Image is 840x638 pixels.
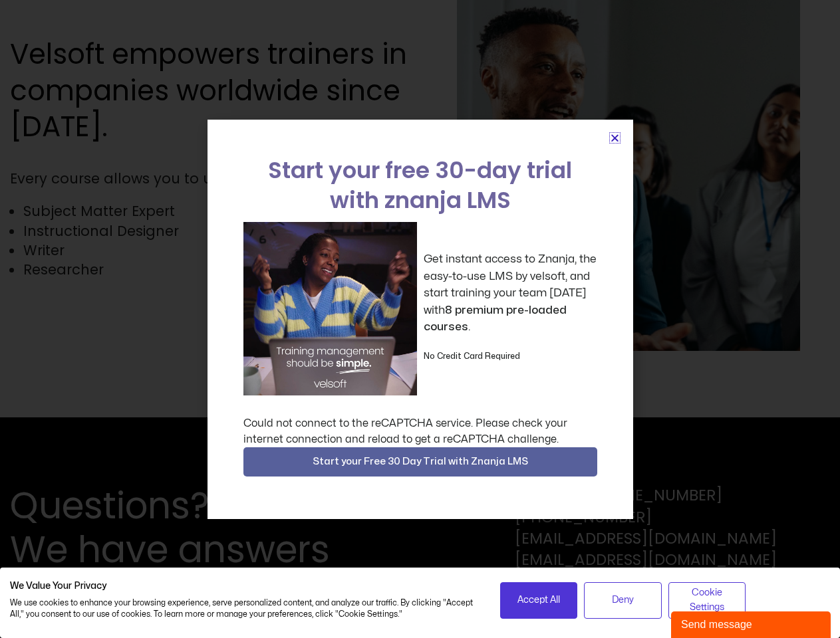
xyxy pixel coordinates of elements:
button: Adjust cookie preferences [668,582,746,619]
button: Deny all cookies [584,582,662,619]
button: Start your Free 30 Day Trial with Znanja LMS [243,447,597,477]
img: a woman sitting at her laptop dancing [243,222,417,395]
h2: We Value Your Privacy [10,580,480,592]
button: Accept all cookies [500,582,578,619]
span: Start your Free 30 Day Trial with Znanja LMS [313,454,528,470]
a: Close [610,133,620,143]
strong: No Credit Card Required [424,352,520,360]
p: We use cookies to enhance your browsing experience, serve personalized content, and analyze our t... [10,597,480,620]
span: Cookie Settings [677,585,738,615]
p: Get instant access to Znanja, the easy-to-use LMS by velsoft, and start training your team [DATE]... [424,251,597,336]
span: Accept All [517,593,560,607]
h2: Start your free 30-day trial with znanja LMS [243,156,597,215]
span: Deny [612,593,634,607]
strong: 8 premium pre-loaded courses [424,304,567,333]
iframe: chat widget [671,609,833,638]
div: Could not connect to the reCAPTCHA service. Please check your internet connection and reload to g... [243,415,597,447]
